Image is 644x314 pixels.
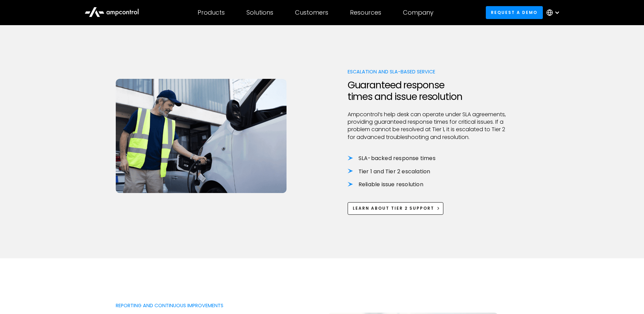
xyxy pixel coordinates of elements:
[246,9,273,16] div: Solutions
[348,111,509,141] p: Ampcontrol’s help desk can operate under SLA agreements, providing guaranteed response times for ...
[198,9,225,16] div: Products
[348,68,509,75] div: Escalation and SLA-Based Service
[348,168,509,175] li: Tier 1 and Tier 2 escalation
[353,205,434,211] div: Learn about tier 2 support
[295,9,328,16] div: Customers
[350,9,381,16] div: Resources
[348,202,444,215] a: Learn about tier 2 support
[116,79,287,193] img: woman on phone next to charging EV
[116,302,277,309] div: Reporting and Continuous Improvements
[403,9,434,16] div: Company
[348,80,509,102] h2: Guaranteed response times and issue resolution
[348,181,509,188] li: Reliable issue resolution
[486,6,543,19] a: Request a demo
[348,155,509,162] li: SLA-backed response times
